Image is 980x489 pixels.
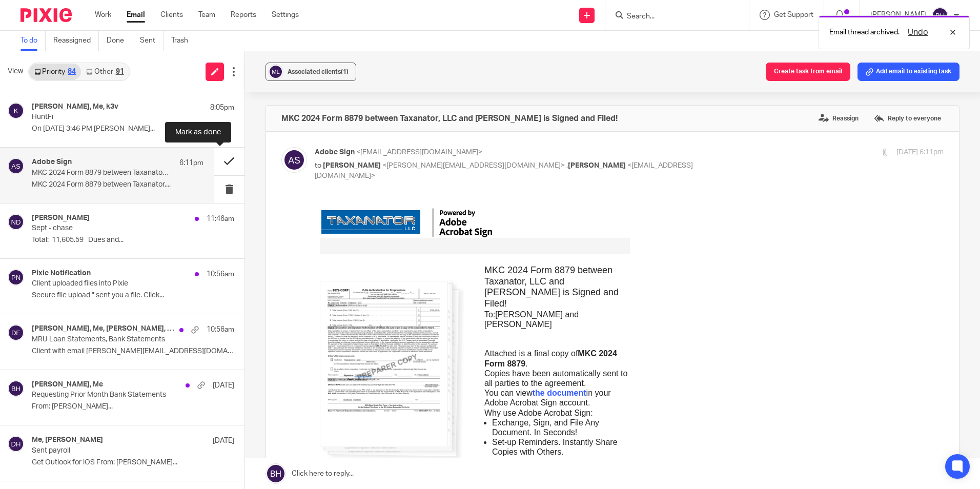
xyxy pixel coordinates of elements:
img: svg%3E [8,436,24,452]
img: svg%3E [8,380,24,397]
p: Attached is a final copy of . [170,147,315,166]
a: Sent [140,31,164,51]
p: Secure file upload " sent you a file. Click... [32,291,234,300]
a: Done [107,31,132,51]
img: svg%3E [8,103,24,119]
a: Reports [231,10,256,20]
span: <[PERSON_NAME][EMAIL_ADDRESS][DOMAIN_NAME]> [382,162,565,169]
span: Associated clients [288,69,349,75]
span: , [566,162,568,169]
h4: Adobe Sign [32,158,72,167]
p: MKC 2024 Form 8879 between Taxanator,... [32,180,203,189]
a: To do [21,31,46,51]
h4: [PERSON_NAME] [32,214,90,222]
p: MKC 2024 Form 8879 between Taxanator, LLC and [PERSON_NAME] is Signed and Filed! [32,169,169,177]
span: <[EMAIL_ADDRESS][DOMAIN_NAME]> [356,149,482,156]
span: [PERSON_NAME] [568,162,626,169]
li: Exchange, Sign, and File Any Document. In Seconds! [177,216,315,235]
p: MRU Loan Statements, Bank Statements [32,335,194,344]
img: svg%3E [281,147,307,173]
p: 6:11pm [179,158,203,168]
h4: MKC 2024 Form 8879 between Taxanator, LLC and [PERSON_NAME] is Signed and Filed! [281,113,618,124]
a: Team [198,10,215,20]
p: On [DATE] 3:46 PM [PERSON_NAME]... [32,125,234,133]
span: Adobe Sign [315,149,355,156]
p: Get Outlook for iOS From: [PERSON_NAME]... [32,458,234,467]
h4: [PERSON_NAME], Me, [PERSON_NAME], [PERSON_NAME] [32,324,174,333]
p: Client uploaded files into Pixie [32,279,194,288]
p: [DATE] [213,436,234,446]
p: You can view in your Adobe Acrobat Sign account. [170,186,315,206]
label: Reply to everyone [871,111,944,126]
a: Trash [171,31,196,51]
img: Adobe Acrobat Sign Logo [5,79,133,244]
a: Reassigned [53,31,99,51]
p: 8:05pm [210,103,234,113]
img: Bottom Stack Plain White bar [6,244,149,260]
button: Add email to existing task [857,63,959,81]
a: the document [218,187,272,195]
b: MKC 2024 Form 8879 [170,147,302,166]
h4: [PERSON_NAME], Me [32,380,103,389]
p: Sept - chase [32,224,194,233]
img: Company Logo [5,5,186,36]
img: svg%3E [8,324,24,341]
a: Work [95,10,111,20]
span: To: [170,108,180,117]
span: to [315,162,321,169]
img: svg%3E [8,158,24,174]
a: Email [127,10,145,20]
span: View [8,66,23,77]
img: svg%3E [8,214,24,230]
li: Set-up Reminders. Instantly Share Copies with Others. [177,235,315,255]
p: MKC 2024 Form 8879 between Taxanator, LLC and [PERSON_NAME] is Signed and Filed! [170,63,315,107]
a: Priority84 [29,64,81,80]
p: HuntFi [32,113,194,121]
button: Associated clients(1) [266,63,356,81]
label: Reassign [816,111,861,126]
img: svg%3E [268,64,283,79]
p: Client with email [PERSON_NAME][EMAIL_ADDRESS][DOMAIN_NAME] uploaded... [32,347,234,356]
h4: [PERSON_NAME], Me, k3v [32,103,118,111]
h4: Pixie Notification [32,269,91,278]
img: svg%3E [8,269,24,286]
p: Sent payroll [32,446,194,455]
button: Create task from email [766,63,850,81]
p: 11:46am [207,214,234,224]
a: Settings [272,10,299,20]
img: Pixie [21,8,72,22]
h4: Me, [PERSON_NAME] [32,436,103,444]
img: svg%3E [932,7,948,24]
a: Clients [160,10,183,20]
p: Requesting Prior Month Bank Statements [32,391,194,399]
span: (1) [341,69,349,75]
span: Why use Adobe Acrobat Sign: [170,207,278,215]
p: 10:56am [207,324,234,335]
p: Email thread archived. [829,27,900,37]
img: Right Stack Plain White bar [133,77,149,244]
img: Adobe Acrobat Sign Logo [5,36,315,52]
div: 84 [68,68,76,75]
div: 91 [116,68,124,75]
p: Copies have been automatically sent to all parties to the agreement. [170,167,315,186]
p: [DATE] [213,380,234,391]
button: Undo [905,26,931,38]
p: Total: 11,605.59 Dues and... [32,236,234,244]
li: See All of Your Documents, Anytime, Anywhere. [177,255,315,274]
span: [PERSON_NAME] [323,162,381,169]
a: Other91 [81,64,129,80]
p: From: [PERSON_NAME]... [32,402,234,411]
p: To ensure that you continue receiving our emails, please add [EMAIL_ADDRESS][DOMAIN_NAME] to your... [6,285,315,301]
p: [DATE] 6:11pm [896,147,944,158]
p: [PERSON_NAME] and [PERSON_NAME] [170,108,315,147]
p: 10:56am [207,269,234,279]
